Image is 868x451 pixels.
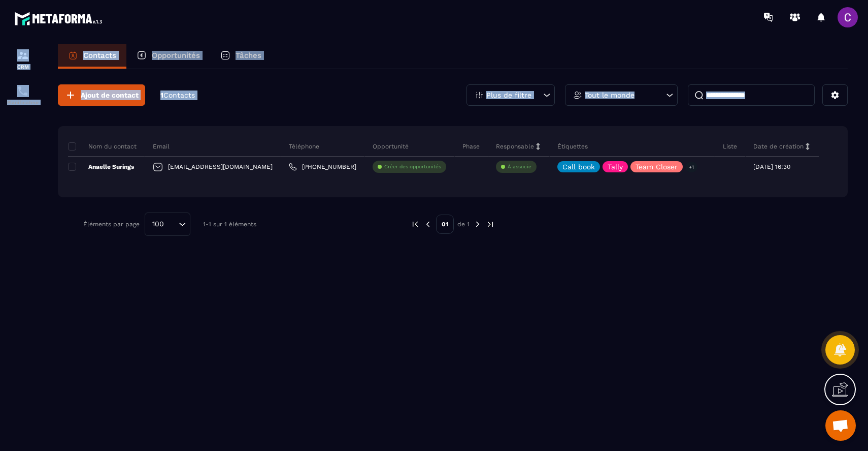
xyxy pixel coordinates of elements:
img: next [473,220,482,229]
p: Call book [562,163,595,170]
p: Contacts [83,51,116,60]
p: CRM [3,64,43,70]
p: Éléments par page [83,221,140,228]
a: [PHONE_NUMBER] [289,163,356,171]
p: Opportunités [152,51,200,60]
p: Anaelle Surings [68,163,134,171]
span: Ajout de contact [81,90,139,100]
img: formation [17,49,29,62]
p: de 1 [457,220,470,228]
a: Opportunités [126,44,210,69]
p: Tally [608,163,623,170]
a: Tâches [210,44,272,69]
p: Liste [723,142,737,151]
button: Ajout de contact [58,84,145,106]
p: Étiquettes [557,142,588,151]
p: Planificateur [3,100,43,105]
a: formationformationCRM [3,42,43,77]
p: Tout le monde [585,92,635,99]
span: Contacts [163,91,195,99]
p: Phase [462,142,480,151]
img: prev [423,220,432,229]
div: Search for option [145,213,190,236]
img: scheduler [17,85,29,97]
img: prev [411,220,420,229]
p: Email [153,142,170,151]
p: Responsable [496,142,534,151]
a: Contacts [58,44,126,69]
p: Tâches [236,51,261,60]
p: Date de création [753,142,804,151]
p: À associe [508,163,531,170]
a: schedulerschedulerPlanificateur [3,77,43,113]
img: next [486,220,495,229]
img: logo [14,9,106,28]
input: Search for option [168,219,176,230]
p: Opportunité [373,142,409,151]
div: Ouvrir le chat [825,410,856,441]
p: Team Closer [636,163,678,170]
p: Téléphone [289,142,319,151]
span: 100 [149,219,168,230]
p: 1-1 sur 1 éléments [203,221,256,228]
p: +1 [685,162,697,172]
p: Nom du contact [68,142,137,151]
p: [DATE] 16:30 [753,163,790,170]
p: Créer des opportunités [384,163,441,170]
p: Plus de filtre [486,92,531,99]
p: 1 [160,91,195,100]
p: 01 [436,215,454,234]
